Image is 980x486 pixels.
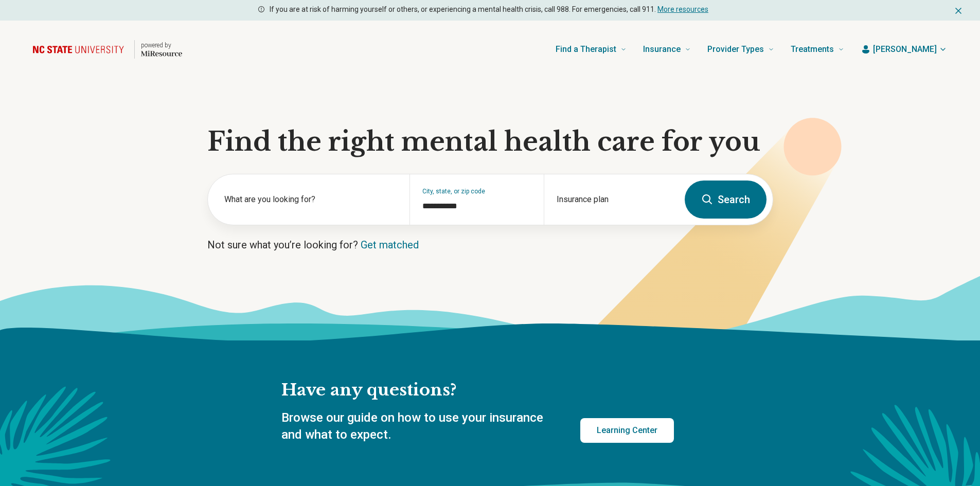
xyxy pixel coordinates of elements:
button: Search [685,181,767,219]
span: [PERSON_NAME] [873,43,937,56]
a: Treatments [791,29,844,70]
p: If you are at risk of harming yourself or others, or experiencing a mental health crisis, call 98... [270,4,708,15]
h1: Find the right mental health care for you [207,127,773,157]
a: More resources [657,5,708,13]
p: Not sure what you’re looking for? [207,238,773,252]
p: powered by [141,41,182,49]
button: [PERSON_NAME] [861,43,947,56]
a: Provider Types [707,29,774,70]
span: Insurance [643,42,681,57]
a: Learning Center [580,418,674,443]
h2: Have any questions? [281,380,674,401]
label: What are you looking for? [224,193,397,206]
a: Insurance [643,29,691,70]
a: Get matched [361,239,419,251]
span: Find a Therapist [556,42,616,57]
span: Provider Types [707,42,764,57]
p: Browse our guide on how to use your insurance and what to expect. [281,409,556,444]
button: Dismiss [953,4,964,16]
a: Find a Therapist [556,29,627,70]
span: Treatments [791,42,834,57]
a: Home page [33,33,182,66]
